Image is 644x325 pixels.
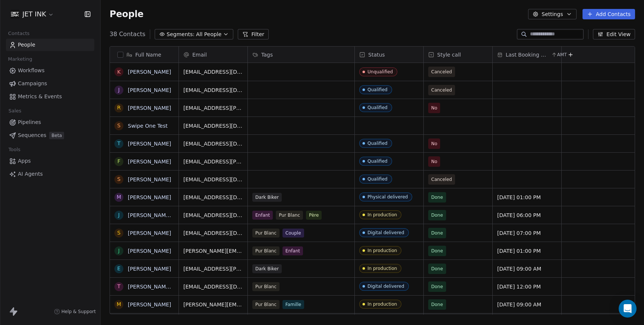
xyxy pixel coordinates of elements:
[128,266,171,272] a: [PERSON_NAME]
[367,194,408,200] div: Physical delivered
[6,90,94,103] a: Metrics & Events
[6,39,94,51] a: People
[431,158,437,165] span: No
[118,247,120,255] div: J
[497,247,557,255] span: [DATE] 01:00 PM
[54,309,96,315] a: Help & Support
[497,283,557,290] span: [DATE] 12:00 PM
[497,229,557,237] span: [DATE] 07:00 PM
[431,104,437,112] span: No
[128,176,171,182] a: [PERSON_NAME]
[261,51,273,58] span: Tags
[128,212,216,218] a: [PERSON_NAME] [PERSON_NAME]
[117,104,121,112] div: R
[367,105,388,110] div: Qualified
[431,265,443,273] span: Done
[252,211,273,220] span: Enfant
[367,230,404,235] div: Digital delivered
[192,51,207,58] span: Email
[167,31,195,38] span: Segments:
[368,51,385,58] span: Status
[619,300,637,318] div: Open Intercom Messenger
[248,47,354,63] div: Tags
[110,30,145,39] span: 38 Contacts
[431,140,437,147] span: No
[183,247,243,255] span: [PERSON_NAME][EMAIL_ADDRESS][DOMAIN_NAME]
[183,265,243,273] span: [EMAIL_ADDRESS][PERSON_NAME][DOMAIN_NAME]
[118,86,120,94] div: J
[128,141,171,147] a: [PERSON_NAME]
[431,68,452,76] span: Canceled
[183,229,243,237] span: [EMAIL_ADDRESS][DOMAIN_NAME]
[282,300,304,309] span: Famille
[18,93,62,101] span: Metrics & Events
[110,9,143,20] span: People
[497,265,557,273] span: [DATE] 09:00 AM
[355,47,423,63] div: Status
[9,8,56,20] button: JET INK
[18,118,41,126] span: Pipelines
[128,87,171,93] a: [PERSON_NAME]
[5,105,25,117] span: Sales
[282,229,304,238] span: Couple
[528,9,576,19] button: Settings
[367,302,397,307] div: In production
[6,64,94,77] a: Workflows
[431,176,452,183] span: Canceled
[117,229,121,237] div: S
[18,131,46,139] span: Sequences
[5,28,33,39] span: Contacts
[179,47,247,63] div: Email
[431,247,443,255] span: Done
[128,230,171,236] a: [PERSON_NAME]
[135,51,161,58] span: Full Name
[117,283,121,290] div: T
[117,140,121,147] div: T
[18,170,43,178] span: AI Agents
[583,9,635,19] button: Add Contacts
[128,159,171,165] a: [PERSON_NAME]
[252,193,282,202] span: Dark Biker
[61,309,96,315] span: Help & Support
[367,248,397,253] div: In production
[128,69,171,75] a: [PERSON_NAME]
[282,246,303,255] span: Enfant
[497,301,557,308] span: [DATE] 09:00 AM
[183,158,243,165] span: [EMAIL_ADDRESS][PERSON_NAME][DOMAIN_NAME]
[183,283,243,290] span: [EMAIL_ADDRESS][DOMAIN_NAME]
[117,193,121,201] div: M
[5,54,35,65] span: Marketing
[431,301,443,308] span: Done
[5,144,23,155] span: Tools
[183,122,243,130] span: [EMAIL_ADDRESS][DOMAIN_NAME]
[128,248,171,254] a: [PERSON_NAME]
[6,116,94,128] a: Pipelines
[18,67,45,74] span: Workflows
[179,63,635,315] div: grid
[128,302,171,308] a: [PERSON_NAME]
[367,87,388,92] div: Qualified
[128,105,171,111] a: [PERSON_NAME]
[497,194,557,201] span: [DATE] 01:00 PM
[183,68,243,76] span: [EMAIL_ADDRESS][DOMAIN_NAME]
[431,211,443,219] span: Done
[557,52,567,58] span: AMT
[117,265,121,273] div: E
[117,122,121,130] div: S
[6,155,94,167] a: Apps
[367,141,388,146] div: Qualified
[252,229,280,238] span: Pur Blanc
[110,63,179,315] div: grid
[18,80,47,87] span: Campaigns
[252,300,280,309] span: Pur Blanc
[196,31,221,38] span: All People
[367,176,388,182] div: Qualified
[183,176,243,183] span: [EMAIL_ADDRESS][DOMAIN_NAME]
[367,212,397,217] div: In production
[183,194,243,201] span: [EMAIL_ADDRESS][DOMAIN_NAME]
[183,211,243,219] span: [EMAIL_ADDRESS][DOMAIN_NAME]
[117,157,120,165] div: F
[252,282,280,291] span: Pur Blanc
[497,211,557,219] span: [DATE] 06:00 PM
[6,77,94,90] a: Campaigns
